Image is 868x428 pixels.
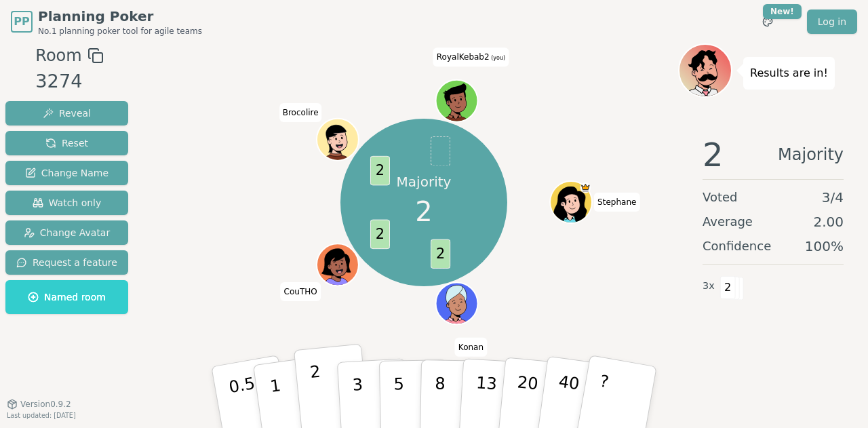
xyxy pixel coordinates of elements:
[38,26,202,37] span: No.1 planning poker tool for agile teams
[778,138,844,171] span: Majority
[805,237,844,256] span: 100 %
[490,56,506,62] span: (you)
[455,338,487,357] span: Click to change your name
[38,7,202,26] span: Planning Poker
[7,399,71,410] button: Version0.9.2
[822,188,844,207] span: 3 / 4
[5,191,128,215] button: Watch only
[33,196,102,210] span: Watch only
[370,156,390,186] span: 2
[807,9,857,34] a: Log in
[703,138,724,171] span: 2
[5,101,128,125] button: Reveal
[35,43,81,68] span: Room
[580,182,591,193] span: Stephane is the host
[28,290,106,304] span: Named room
[24,226,111,239] span: Change Avatar
[279,103,322,122] span: Click to change your name
[25,166,108,180] span: Change Name
[5,280,128,314] button: Named room
[703,237,771,256] span: Confidence
[437,81,477,121] button: Click to change your avatar
[11,7,202,37] a: PPPlanning PokerNo.1 planning poker tool for agile teams
[5,161,128,185] button: Change Name
[750,64,828,83] p: Results are in!
[43,106,91,120] span: Reveal
[397,172,452,191] p: Majority
[431,239,450,269] span: 2
[703,279,715,294] span: 3 x
[281,282,321,301] span: Click to change your name
[5,220,128,245] button: Change Avatar
[20,399,71,410] span: Version 0.9.2
[813,212,844,231] span: 2.00
[5,131,128,155] button: Reset
[35,68,103,96] div: 3274
[433,48,509,67] span: Click to change your name
[16,256,117,269] span: Request a feature
[594,193,639,212] span: Click to change your name
[703,212,753,231] span: Average
[45,136,88,150] span: Reset
[703,188,738,207] span: Voted
[763,4,802,19] div: New!
[7,412,76,419] span: Last updated: [DATE]
[415,191,432,232] span: 2
[5,250,128,275] button: Request a feature
[755,9,780,34] button: New!
[14,14,29,30] span: PP
[370,219,390,249] span: 2
[720,276,736,299] span: 2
